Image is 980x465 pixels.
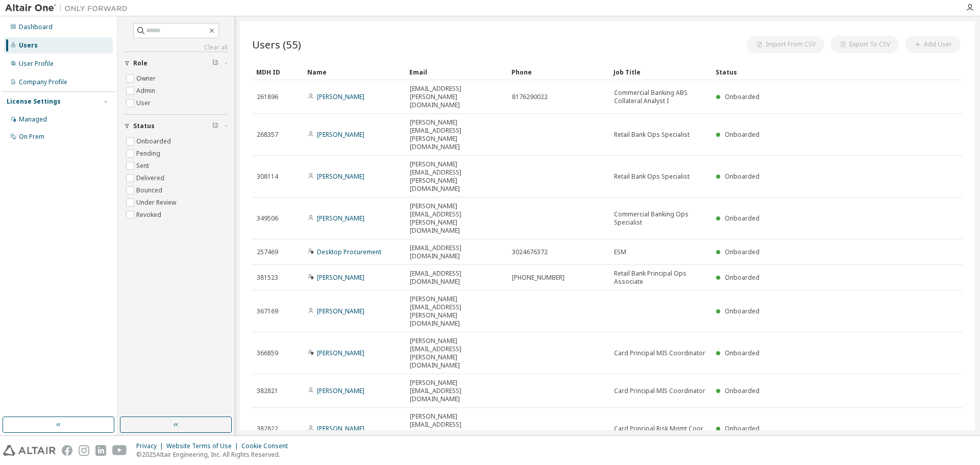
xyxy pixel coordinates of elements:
span: [PHONE_NUMBER] [512,274,565,282]
div: Name [307,64,401,80]
img: linkedin.svg [95,445,106,456]
span: 367169 [257,307,278,315]
span: [PERSON_NAME][EMAIL_ADDRESS][PERSON_NAME][DOMAIN_NAME] [410,118,503,151]
span: 8176290022 [512,93,548,101]
a: [PERSON_NAME] [317,386,364,395]
span: Status [133,122,155,130]
span: Retail Bank Principal Ops Associate [614,270,707,286]
span: 308114 [257,173,278,181]
div: On Prem [19,133,44,141]
span: 261896 [257,93,278,101]
span: Card Principal Risk Mgmt Coor [614,425,703,433]
span: Commercial Banking Ops Specialist [614,210,707,227]
span: Onboarded [725,273,759,282]
span: Role [133,59,148,67]
button: Role [124,52,228,75]
a: Clear all [124,43,228,52]
span: Onboarded [725,214,759,223]
button: Status [124,115,228,137]
a: [PERSON_NAME] [317,172,364,181]
span: [PERSON_NAME][EMAIL_ADDRESS][DOMAIN_NAME] [410,379,503,403]
span: 366859 [257,349,278,357]
span: Retail Bank Ops Specialist [614,131,690,139]
span: Clear filter [212,59,218,67]
label: Pending [136,148,162,160]
span: Users (55) [252,37,301,52]
div: Email [409,64,503,80]
span: [EMAIL_ADDRESS][DOMAIN_NAME] [410,270,503,286]
img: instagram.svg [79,445,89,456]
span: Commercial Banking ABS Collateral Analyst I [614,89,707,105]
span: 382822 [257,425,278,433]
label: Revoked [136,209,163,221]
span: Onboarded [725,424,759,433]
span: 257469 [257,248,278,256]
a: [PERSON_NAME] [317,307,364,315]
div: License Settings [7,97,61,106]
span: [EMAIL_ADDRESS][PERSON_NAME][DOMAIN_NAME] [410,85,503,109]
span: [EMAIL_ADDRESS][DOMAIN_NAME] [410,244,503,260]
a: [PERSON_NAME] [317,92,364,101]
div: Website Terms of Use [166,442,241,450]
span: Onboarded [725,172,759,181]
a: [PERSON_NAME] [317,273,364,282]
span: Clear filter [212,122,218,130]
div: Job Title [614,64,707,80]
span: [PERSON_NAME][EMAIL_ADDRESS][PERSON_NAME][DOMAIN_NAME] [410,295,503,328]
div: Status [716,64,910,80]
label: Onboarded [136,135,173,148]
span: [PERSON_NAME][EMAIL_ADDRESS][PERSON_NAME][DOMAIN_NAME] [410,337,503,370]
span: Onboarded [725,130,759,139]
span: Onboarded [725,349,759,357]
div: Dashboard [19,23,53,31]
span: ESM [614,248,626,256]
label: Bounced [136,184,164,197]
a: [PERSON_NAME] [317,424,364,433]
span: 349506 [257,214,278,223]
label: Delivered [136,172,166,184]
div: Cookie Consent [241,442,294,450]
div: Managed [19,115,47,124]
img: youtube.svg [112,445,127,456]
button: Add User [905,36,961,53]
img: altair_logo.svg [3,445,56,456]
label: User [136,97,153,109]
div: Users [19,41,38,50]
a: [PERSON_NAME] [317,130,364,139]
span: Onboarded [725,92,759,101]
a: [PERSON_NAME] [317,214,364,223]
span: [PERSON_NAME][EMAIL_ADDRESS][PERSON_NAME][DOMAIN_NAME] [410,160,503,193]
span: Onboarded [725,248,759,256]
img: facebook.svg [62,445,72,456]
span: Onboarded [725,307,759,315]
span: 268357 [257,131,278,139]
button: Export To CSV [830,36,899,53]
p: © 2025 Altair Engineering, Inc. All Rights Reserved. [136,450,294,459]
label: Admin [136,85,157,97]
label: Owner [136,72,158,85]
a: Desktop Procurement [317,248,381,256]
span: [PERSON_NAME][EMAIL_ADDRESS][PERSON_NAME][DOMAIN_NAME] [410,202,503,235]
span: 382821 [257,387,278,395]
span: 3024676372 [512,248,548,256]
label: Sent [136,160,151,172]
span: Card Principal MIS Coordinator [614,349,705,357]
div: Company Profile [19,78,67,86]
span: [PERSON_NAME][EMAIL_ADDRESS][PERSON_NAME][DOMAIN_NAME] [410,412,503,445]
span: Card Principal MIS Coordinator [614,387,705,395]
button: Import From CSV [747,36,824,53]
div: Phone [511,64,605,80]
div: MDH ID [256,64,299,80]
span: Onboarded [725,386,759,395]
label: Under Review [136,197,178,209]
div: Privacy [136,442,166,450]
span: 381523 [257,274,278,282]
a: [PERSON_NAME] [317,349,364,357]
span: Retail Bank Ops Specialist [614,173,690,181]
div: User Profile [19,60,54,68]
img: Altair One [5,3,133,13]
